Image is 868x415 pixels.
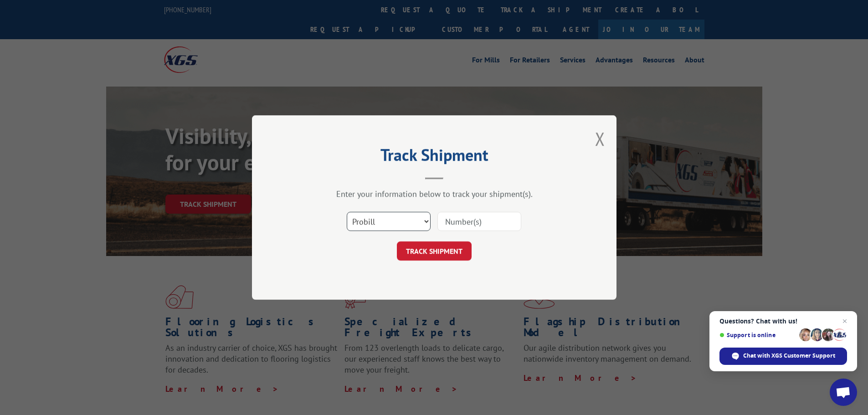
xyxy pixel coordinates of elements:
[719,348,847,365] div: Chat with XGS Customer Support
[719,332,796,338] span: Support is online
[830,379,857,406] div: Open chat
[839,316,850,327] span: Close chat
[437,212,521,231] input: Number(s)
[719,318,847,325] span: Questions? Chat with us!
[743,352,835,360] span: Chat with XGS Customer Support
[595,127,605,151] button: Close modal
[298,149,571,166] h2: Track Shipment
[298,189,571,199] div: Enter your information below to track your shipment(s).
[397,241,472,261] button: TRACK SHIPMENT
